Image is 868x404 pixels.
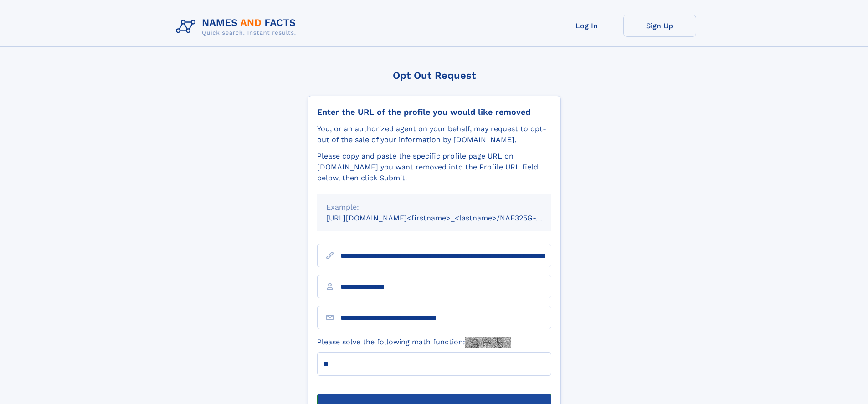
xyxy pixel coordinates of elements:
[317,123,551,145] div: You, or an authorized agent on your behalf, may request to opt-out of the sale of your informatio...
[172,15,303,39] img: Logo Names and Facts
[326,214,569,222] small: [URL][DOMAIN_NAME]<firstname>_<lastname>/NAF325G-xxxxxxxx
[317,151,551,184] div: Please copy and paste the specific profile page URL on [DOMAIN_NAME] you want removed into the Pr...
[326,202,542,213] div: Example:
[308,70,561,81] div: Opt Out Request
[317,107,551,117] div: Enter the URL of the profile you would like removed
[550,15,623,37] a: Log In
[317,337,511,348] label: Please solve the following math function:
[623,15,696,37] a: Sign Up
